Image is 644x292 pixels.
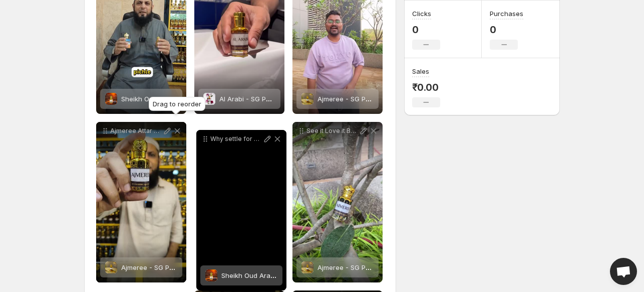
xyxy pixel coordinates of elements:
h3: Purchases [490,9,523,19]
span: Ajmeree - SG Perfumes [121,263,195,271]
span: Sheikh Oud Arabic Attar & Perfume - SG Perfumes [221,271,380,279]
img: Ajmeree - SG Perfumes [105,261,117,273]
p: 0 [490,24,523,36]
img: Al Arabi - SG Perfumes | 12ml & 24ml [203,93,215,105]
span: Al Arabi - SG Perfumes | 12ml & 24ml [219,95,336,103]
img: Ajmeree - SG Perfumes [301,261,313,273]
img: Sheikh Oud Arabic Attar & Perfume - SG Perfumes [205,269,217,281]
div: See it Love it Believe it Real reviews from real customersour product speaks for itselfAjmeree - ... [292,122,383,282]
span: Ajmeree - SG Perfumes [317,95,392,103]
p: 0 [412,24,440,36]
img: Sheikh Oud Arabic Attar & Perfume - SG Perfumes [105,93,117,105]
p: ₹0.00 [412,81,440,93]
div: Open chat [610,258,637,285]
p: See it Love it Believe it Real reviews from real customersour product speaks for itself [306,127,359,135]
h3: Sales [412,66,429,76]
div: Why settle for ordinary when you can smell extraordinary [PERSON_NAME] blends luxury tradition an... [196,130,286,290]
h3: Clicks [412,9,431,19]
p: Why settle for ordinary when you can smell extraordinary [PERSON_NAME] blends luxury tradition an... [210,135,262,143]
span: Ajmeree - SG Perfumes [317,263,392,271]
span: Sheikh Oud Arabic Attar & Perfume - SG Perfumes [121,95,280,103]
p: Ajmeree Attar asli Hindustani khushboo jo laaye ek nayi royal feeling Abhi sgperfumescom par orde... [110,127,162,135]
img: Ajmeree - SG Perfumes [301,93,313,105]
div: Ajmeree Attar asli Hindustani khushboo jo laaye ek nayi royal feeling Abhi sgperfumescom par orde... [96,122,186,282]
